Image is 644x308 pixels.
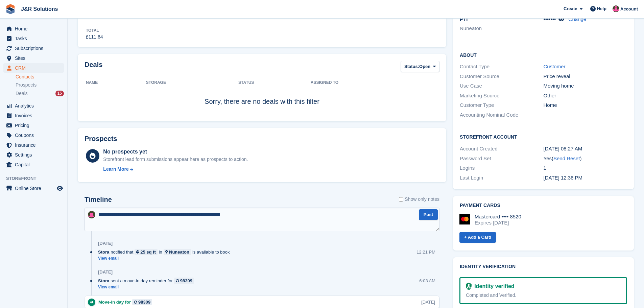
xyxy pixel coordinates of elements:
[85,196,112,204] h2: Timeline
[103,166,128,173] div: Learn More
[597,5,606,12] span: Help
[472,282,514,290] div: Identity verified
[460,174,543,182] div: Last Login
[3,53,64,63] a: menu
[85,77,146,88] th: Name
[3,150,64,160] a: menu
[15,63,55,73] span: CRM
[460,16,468,22] span: PTI
[3,63,64,73] a: menu
[552,156,581,161] span: ( )
[544,16,556,22] span: •••••••
[103,166,248,173] a: Learn More
[85,61,102,73] h2: Deals
[103,156,248,163] div: Storefront lead form submissions appear here as prospects to action.
[460,133,627,140] h2: Storefront Account
[419,63,430,70] span: Open
[85,135,117,143] h2: Prospects
[544,64,566,69] a: Customer
[401,61,439,72] button: Status: Open
[544,155,627,163] div: Yes
[544,73,627,80] div: Price reveal
[620,6,638,13] span: Account
[88,211,95,218] img: Julie Morgan
[103,148,248,156] div: No prospects yet
[416,249,435,255] div: 12:21 PM
[15,44,55,53] span: Subscriptions
[15,131,55,140] span: Coupons
[16,74,64,80] a: Contacts
[460,25,543,32] li: Nuneaton
[460,73,543,80] div: Customer Source
[399,196,403,203] input: Show only notes
[544,164,627,172] div: 1
[15,184,55,193] span: Online Store
[460,82,543,90] div: Use Case
[569,16,587,22] a: Change
[3,140,64,150] a: menu
[98,299,156,305] div: Move-in day for
[399,196,439,203] label: Show only notes
[15,121,55,130] span: Pricing
[460,155,543,163] div: Password Set
[564,5,577,12] span: Create
[544,101,627,109] div: Home
[3,24,64,33] a: menu
[3,44,64,53] a: menu
[311,77,439,88] th: Assigned to
[15,140,55,150] span: Insurance
[98,278,109,284] span: Stora
[3,160,64,169] a: menu
[55,91,64,96] div: 15
[98,284,197,290] a: View email
[180,278,192,284] div: 98309
[15,34,55,43] span: Tasks
[460,164,543,172] div: Logins
[98,241,113,246] div: [DATE]
[16,90,64,97] a: Deals 15
[459,214,470,224] img: Mastercard Logo
[146,77,238,88] th: Storage
[18,3,61,15] a: J&R Solutions
[15,111,55,120] span: Invoices
[238,77,311,88] th: Status
[3,131,64,140] a: menu
[56,184,64,192] a: Preview store
[138,299,150,305] div: 98309
[16,82,37,88] span: Prospects
[132,299,152,305] a: 98309
[98,269,113,275] div: [DATE]
[98,256,233,261] a: View email
[460,51,627,58] h2: About
[169,249,189,255] div: Nuneaton
[466,283,472,290] img: Identity Verification Ready
[3,111,64,120] a: menu
[475,220,521,226] div: Expires [DATE]
[544,92,627,100] div: Other
[460,111,543,119] div: Accounting Nominal Code
[3,121,64,130] a: menu
[419,278,435,284] div: 6:03 AM
[421,299,435,305] div: [DATE]
[86,33,103,41] div: £111.64
[3,101,64,111] a: menu
[460,145,543,153] div: Account Created
[613,5,619,12] img: Julie Morgan
[460,92,543,100] div: Marketing Source
[15,150,55,160] span: Settings
[98,249,233,255] div: notified that in is available to book
[5,4,16,14] img: stora-icon-8386f47178a22dfd0bd8f6a31ec36ba5ce8667c1dd55bd0f319d3a0aa187defe.svg
[466,292,621,299] div: Completed and Verified.
[460,63,543,71] div: Contact Type
[459,232,496,243] a: + Add a Card
[205,98,319,105] span: Sorry, there are no deals with this filter
[6,175,67,182] span: Storefront
[16,90,28,97] span: Deals
[553,156,580,161] a: Send Reset
[460,203,627,208] h2: Payment cards
[460,101,543,109] div: Customer Type
[544,82,627,90] div: Moving home
[140,249,156,255] div: 25 sq ft
[16,81,64,89] a: Prospects
[15,101,55,111] span: Analytics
